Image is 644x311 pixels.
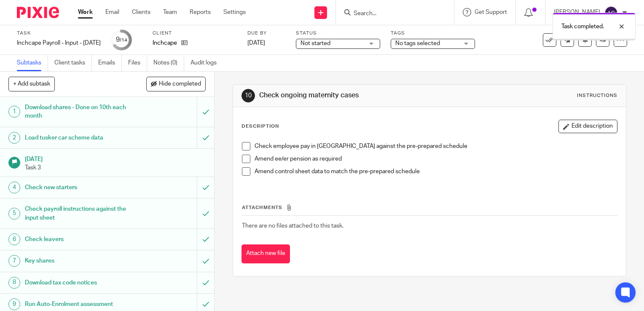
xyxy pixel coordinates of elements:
[128,55,147,71] a: Files
[54,55,92,71] a: Client tasks
[25,298,134,311] h1: Run Auto-Enrolment assessment
[561,22,604,31] p: Task completed.
[255,167,617,176] p: Amend control sheet data to match the pre-prepared schedule
[116,35,127,45] div: 9
[191,55,223,71] a: Audit logs
[17,39,101,47] div: Inchcape Payroll - Input - August 2025
[25,131,134,144] h1: Load tusker car scheme data
[301,40,330,46] span: Not started
[241,123,279,130] p: Description
[190,8,211,16] a: Reports
[8,255,20,267] div: 7
[296,30,380,37] label: Status
[223,8,246,16] a: Settings
[17,39,101,47] div: Inchcape Payroll - Input - [DATE]
[247,40,265,46] span: [DATE]
[25,181,134,194] h1: Check new starters
[8,298,20,310] div: 9
[255,155,617,163] p: Amend ee/er pension as required
[17,7,59,18] img: Pixie
[25,164,206,172] p: Task 3
[17,55,48,71] a: Subtasks
[8,106,20,118] div: 1
[153,55,184,71] a: Notes (0)
[8,132,20,144] div: 2
[25,255,134,267] h1: Key shares
[153,39,177,47] p: Inchcape
[25,276,134,289] h1: Download tax code notices
[247,30,285,37] label: Due by
[25,233,134,246] h1: Check leavers
[8,208,20,220] div: 5
[241,89,255,102] div: 10
[8,77,55,91] button: + Add subtask
[25,203,134,224] h1: Check payroll instructions against the input sheet
[8,233,20,245] div: 6
[153,30,237,37] label: Client
[105,8,119,16] a: Email
[163,8,177,16] a: Team
[120,38,127,43] small: /14
[242,205,282,210] span: Attachments
[159,81,201,88] span: Hide completed
[558,120,617,133] button: Edit description
[604,6,618,19] img: svg%3E
[577,92,617,99] div: Instructions
[8,277,20,289] div: 8
[98,55,122,71] a: Emails
[25,101,134,123] h1: Download shares - Done on 10th each month
[146,77,206,91] button: Hide completed
[25,153,206,164] h1: [DATE]
[132,8,150,16] a: Clients
[241,244,290,263] button: Attach new file
[8,182,20,193] div: 4
[17,30,101,37] label: Task
[395,40,440,46] span: No tags selected
[242,223,343,229] span: There are no files attached to this task.
[259,91,447,100] h1: Check ongoing maternity cases
[78,8,93,16] a: Work
[255,142,617,150] p: Check employee pay in [GEOGRAPHIC_DATA] against the pre-prepared schedule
